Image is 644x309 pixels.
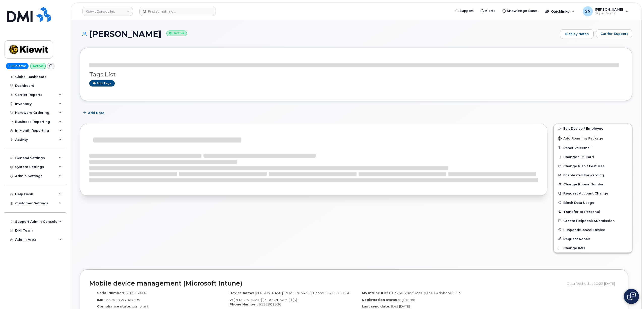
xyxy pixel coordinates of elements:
button: Transfer to Personal [554,207,632,216]
a: Display Notes [560,29,594,39]
span: Add Note [88,110,104,115]
h1: [PERSON_NAME] [80,30,558,38]
button: Change SIM Card [554,152,632,161]
span: f810a266-20e3-49f1-b1c4-04dbbeb62915 [387,291,461,295]
button: Change Plan / Features [554,161,632,171]
div: Data fetched at 10:22 [DATE] [567,279,619,288]
span: Add Roaming Package [558,136,603,141]
h3: Tags List [89,71,623,78]
button: Add Roaming Package [554,133,632,143]
span: [PERSON_NAME].[PERSON_NAME] iPhone iOS 11.3.1 HG6W [PERSON_NAME].[PERSON_NAME] i (3) [229,291,350,302]
h2: Mobile device management (Microsoft Intune) [89,280,563,287]
img: Open chat [627,292,636,300]
button: Block Data Usage [554,198,632,207]
button: Request Account Change [554,189,632,198]
label: Device name: [229,291,254,295]
label: IMEI: [97,297,105,302]
button: Change Phone Number [554,180,632,189]
span: Carrier Support [600,31,628,36]
label: Phone Number: [229,302,258,307]
span: 8:45 [DATE] [391,304,410,308]
button: Enable Call Forwarding [554,171,632,180]
span: Enable Call Forwarding [563,173,604,177]
button: Carrier Support [596,29,632,38]
label: Serial Number: [97,291,124,295]
button: Request Repair [554,234,632,243]
label: MS Intune ID: [362,291,386,295]
span: 357528397864595 [106,298,140,302]
label: Registration state: [362,297,397,302]
small: Active [166,31,187,36]
label: Compliance state: [97,304,131,309]
a: Add tags [89,80,115,87]
button: Reset Voicemail [554,143,632,152]
span: 6132901536 [259,302,281,306]
label: Last sync date: [362,304,390,309]
button: Add Note [80,108,109,118]
button: Suspend/Cancel Device [554,225,632,234]
a: Create Helpdesk Submission [554,216,632,225]
span: registered [398,298,415,302]
a: Edit Device / Employee [554,124,632,133]
button: Change IMEI [554,243,632,252]
span: Suspend/Cancel Device [563,228,605,232]
span: Change Plan / Features [563,164,605,168]
span: compliant [132,304,149,308]
span: J20VTH7XPR [125,291,147,295]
